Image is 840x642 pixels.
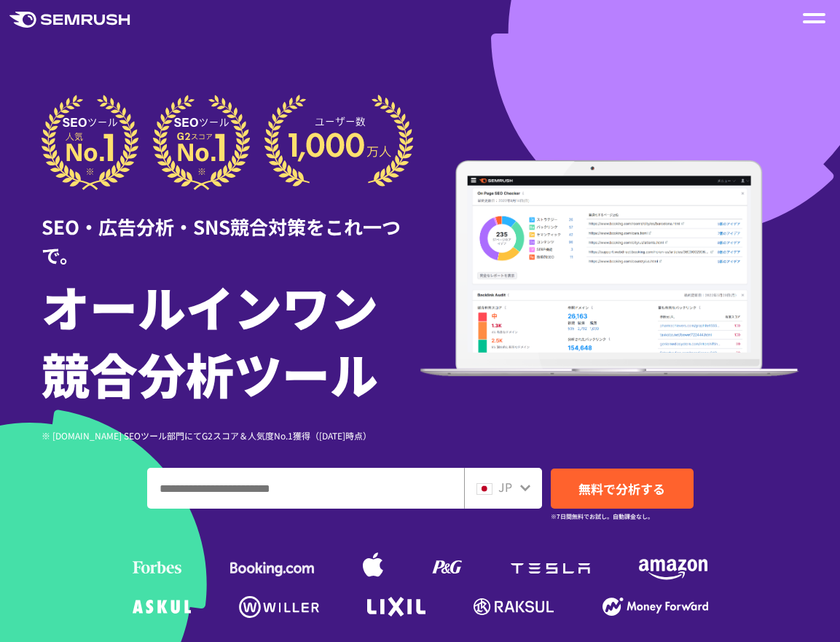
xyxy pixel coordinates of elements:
[578,479,665,498] span: 無料で分析する
[42,273,420,407] h1: オールインワン 競合分析ツール
[551,469,694,509] a: 無料で分析する
[42,190,420,269] div: SEO・広告分析・SNS競合対策をこれ一つで。
[551,509,653,523] small: ※7日間無料でお試し。自動課金なし。
[148,469,463,508] input: ドメイン、キーワードまたはURLを入力してください
[498,478,512,496] span: JP
[42,428,420,442] div: ※ [DOMAIN_NAME] SEOツール部門にてG2スコア＆人気度No.1獲得（[DATE]時点）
